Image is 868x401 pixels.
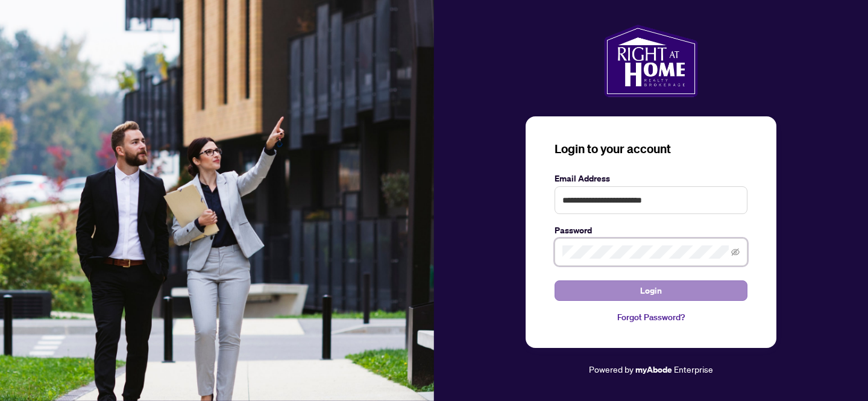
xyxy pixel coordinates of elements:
[555,280,747,301] button: Login
[589,364,634,374] span: Powered by
[555,172,747,185] label: Email Address
[555,224,747,237] label: Password
[555,141,747,157] h3: Login to your account
[731,248,740,256] span: eye-invisible
[555,311,747,324] a: Forgot Password?
[674,364,713,374] span: Enterprise
[604,25,697,97] img: ma-logo
[635,363,672,376] a: myAbode
[640,281,662,300] span: Login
